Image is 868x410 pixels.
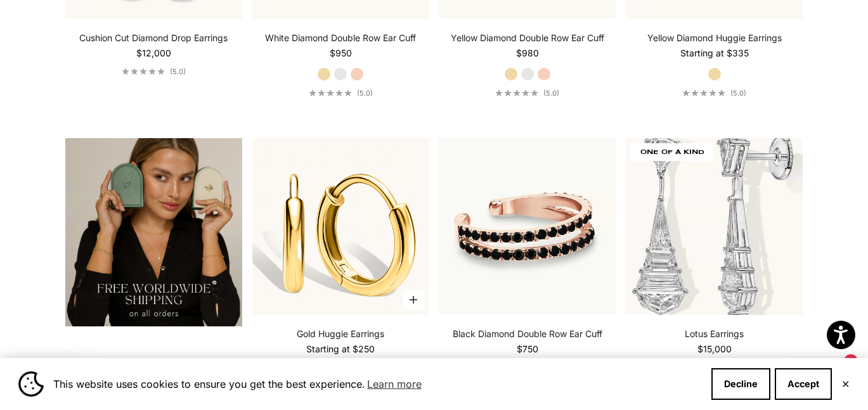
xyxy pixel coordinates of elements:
img: #YellowGold [252,138,429,315]
sale-price: Starting at $250 [306,343,375,356]
span: (5.0) [170,67,186,76]
sale-price: $950 [330,47,352,60]
a: White Diamond Double Row Ear Cuff [265,32,416,44]
sale-price: $980 [516,47,539,60]
a: 5.0 out of 5.0 stars(5.0) [122,67,186,76]
span: (5.0) [357,89,373,98]
sale-price: $12,000 [136,47,171,60]
a: Lotus Earrings [685,328,744,340]
a: Yellow Diamond Huggie Earrings [647,32,782,44]
button: Decline [711,368,770,400]
a: 5.0 out of 5.0 stars(5.0) [495,89,559,98]
div: 5.0 out of 5.0 stars [122,68,165,75]
img: #RoseGold [439,138,616,315]
a: 5.0 out of 5.0 stars(5.0) [309,89,373,98]
div: 5.0 out of 5.0 stars [495,89,538,96]
a: Yellow Diamond Double Row Ear Cuff [451,32,604,44]
a: Black Diamond Double Row Ear Cuff [453,328,602,340]
img: Cookie banner [18,371,44,397]
div: 5.0 out of 5.0 stars [309,89,352,96]
a: Learn more [365,375,424,394]
sale-price: $15,000 [697,343,732,356]
sale-price: $750 [517,343,538,356]
a: 5.0 out of 5.0 stars(5.0) [682,89,746,98]
a: Cushion Cut Diamond Drop Earrings [79,32,228,44]
span: This website uses cookies to ensure you get the best experience. [53,375,701,394]
a: Gold Huggie Earrings [297,328,384,340]
div: 5.0 out of 5.0 stars [682,89,725,96]
button: Accept [775,368,832,400]
span: ONE OF A KIND [631,143,713,161]
img: Lotus Earrings [626,138,803,315]
span: (5.0) [730,89,746,98]
sale-price: Starting at $335 [680,47,749,60]
span: (5.0) [543,89,559,98]
button: Close [841,380,850,388]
